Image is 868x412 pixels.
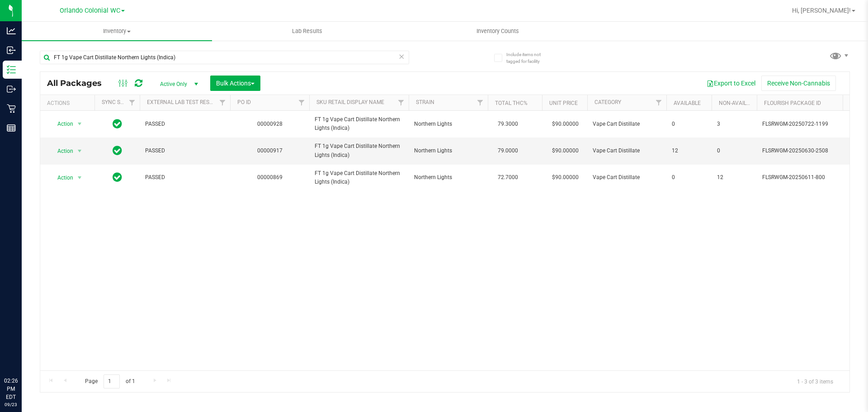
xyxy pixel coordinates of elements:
[145,120,225,128] span: PASSED
[651,95,666,110] a: Filter
[493,144,523,157] span: 79.0000
[394,95,409,110] a: Filter
[547,171,583,184] span: $90.00000
[593,173,661,182] span: Vape Cart Distillate
[414,173,482,182] span: Northern Lights
[22,27,212,35] span: Inventory
[792,7,851,14] span: Hi, [PERSON_NAME]!
[549,100,578,106] a: Unit Price
[74,171,85,184] span: select
[672,147,706,155] span: 12
[145,147,225,155] span: PASSED
[294,95,309,110] a: Filter
[315,169,403,186] span: FT 1g Vape Cart Distillate Northern Lights (Indica)
[416,99,434,105] a: Strain
[547,118,583,131] span: $90.00000
[7,65,16,74] inline-svg: Inventory
[74,145,85,157] span: select
[60,7,120,14] span: Orlando Colonial WC
[495,100,528,106] a: Total THC%
[113,118,122,130] span: In Sync
[672,120,706,128] span: 0
[493,118,523,131] span: 79.3000
[593,147,661,155] span: Vape Cart Distillate
[547,144,583,157] span: $90.00000
[49,171,74,184] span: Action
[257,147,283,154] a: 00000917
[764,100,821,106] a: Flourish Package ID
[49,145,74,157] span: Action
[77,374,142,388] span: Page of 1
[4,377,18,401] p: 02:26 PM EDT
[257,121,283,127] a: 00000928
[47,78,111,88] span: All Packages
[280,27,335,35] span: Lab Results
[493,171,523,184] span: 72.7000
[464,27,531,35] span: Inventory Counts
[74,118,85,130] span: select
[762,120,851,128] span: FLSRWGM-20250722-1199
[9,340,36,367] iframe: Resource center
[717,173,751,182] span: 12
[102,99,137,105] a: Sync Status
[49,118,74,130] span: Action
[40,51,409,64] input: Search Package ID, Item Name, SKU, Lot or Part Number...
[7,26,16,35] inline-svg: Analytics
[762,173,851,182] span: FLSRWGM-20250611-800
[104,374,120,388] input: 1
[790,374,840,388] span: 1 - 3 of 3 items
[257,174,283,180] a: 00000869
[593,120,661,128] span: Vape Cart Distillate
[7,123,16,133] inline-svg: Reports
[672,173,706,182] span: 0
[473,95,488,110] a: Filter
[761,76,836,91] button: Receive Non-Cannabis
[113,171,122,184] span: In Sync
[22,22,212,41] a: Inventory
[7,104,16,113] inline-svg: Retail
[125,95,140,110] a: Filter
[7,46,16,55] inline-svg: Inbound
[762,147,851,155] span: FLSRWGM-20250630-2508
[717,147,751,155] span: 0
[7,85,16,94] inline-svg: Outbound
[402,22,593,41] a: Inventory Counts
[674,100,701,106] a: Available
[506,51,552,65] span: Include items not tagged for facility
[47,100,91,106] div: Actions
[237,99,251,105] a: PO ID
[414,147,482,155] span: Northern Lights
[315,142,403,159] span: FT 1g Vape Cart Distillate Northern Lights (Indica)
[147,99,218,105] a: External Lab Test Result
[398,51,405,62] span: Clear
[210,76,260,91] button: Bulk Actions
[4,401,18,408] p: 09/23
[215,95,230,110] a: Filter
[315,115,403,133] span: FT 1g Vape Cart Distillate Northern Lights (Indica)
[316,99,384,105] a: SKU Retail Display Name
[212,22,402,41] a: Lab Results
[594,99,621,105] a: Category
[145,173,225,182] span: PASSED
[719,100,759,106] a: Non-Available
[113,144,122,157] span: In Sync
[701,76,761,91] button: Export to Excel
[414,120,482,128] span: Northern Lights
[216,80,255,87] span: Bulk Actions
[717,120,751,128] span: 3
